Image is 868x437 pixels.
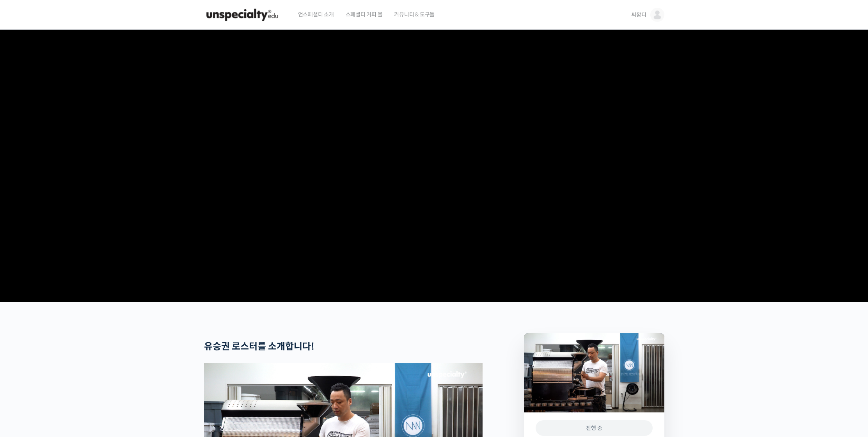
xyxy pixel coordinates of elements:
span: 씨깜디 [631,11,646,18]
strong: 유승권 로스터를 소개합니다! [204,341,314,352]
div: 진행 중 [536,420,653,436]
